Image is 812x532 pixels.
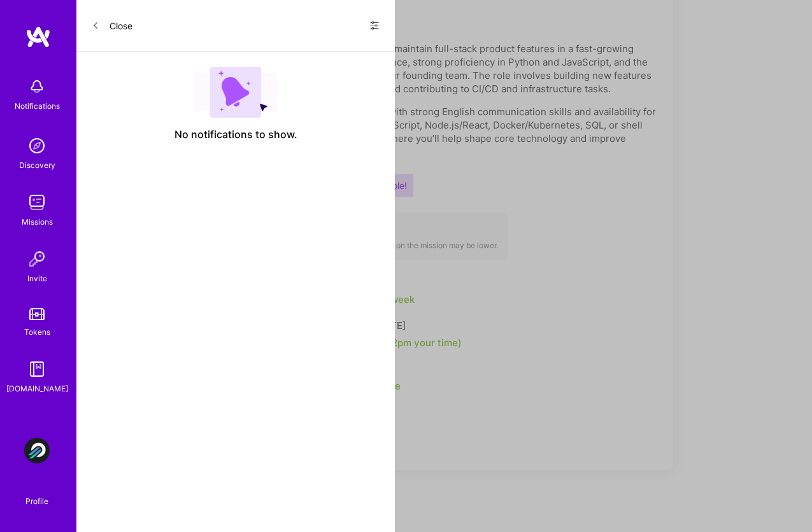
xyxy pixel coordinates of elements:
[92,15,132,36] button: Close
[19,158,55,172] div: Discovery
[194,67,278,118] img: empty
[21,438,53,463] a: Plato Systems: Front-End Development
[24,325,50,339] div: Tokens
[24,74,50,99] img: bell
[15,99,60,113] div: Notifications
[24,246,50,272] img: Invite
[24,190,50,215] img: teamwork
[22,215,53,228] div: Missions
[24,356,50,382] img: guide book
[25,494,48,507] div: Profile
[21,481,53,507] a: Profile
[25,25,51,48] img: logo
[24,133,50,158] img: discovery
[175,128,297,141] span: No notifications to show.
[29,308,45,320] img: tokens
[27,272,47,285] div: Invite
[24,438,50,463] img: Plato Systems: Front-End Development
[6,382,68,395] div: [DOMAIN_NAME]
